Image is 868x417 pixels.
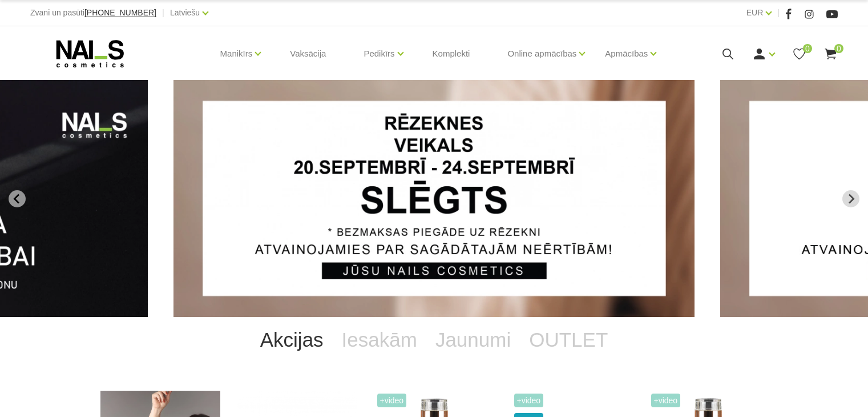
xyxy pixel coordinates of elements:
[30,6,156,20] div: Zvani un pasūti
[364,31,394,77] a: Pedikīrs
[377,394,407,407] span: +Video
[9,190,26,207] button: Go to last slide
[605,31,648,77] a: Apmācības
[507,31,576,77] a: Online apmācības
[792,47,806,61] a: 0
[651,394,681,407] span: +Video
[84,9,156,17] a: [PHONE_NUMBER]
[170,6,200,19] a: Latviešu
[823,47,838,61] a: 0
[220,31,253,77] a: Manikīrs
[746,6,764,19] a: EUR
[803,44,812,53] span: 0
[333,317,426,363] a: Iesakām
[834,44,843,53] span: 0
[514,394,544,407] span: +Video
[423,26,479,81] a: Komplekti
[162,6,164,20] span: |
[251,317,333,363] a: Akcijas
[520,317,617,363] a: OUTLET
[777,6,780,20] span: |
[426,317,520,363] a: Jaunumi
[173,80,695,317] li: 1 of 14
[281,26,335,81] a: Vaksācija
[842,190,859,207] button: Next slide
